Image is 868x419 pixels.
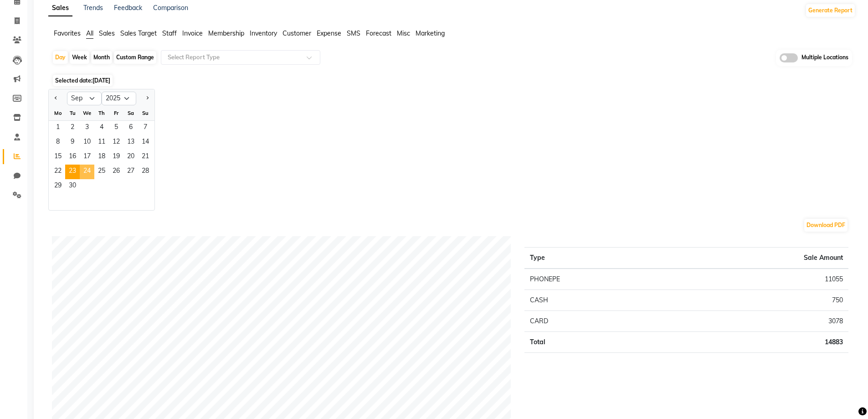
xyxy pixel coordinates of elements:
span: Membership [208,29,244,37]
span: Multiple Locations [801,53,848,62]
span: Favorites [54,29,81,37]
span: Forecast [366,29,391,37]
div: Monday, September 1, 2025 [51,121,65,135]
span: 8 [51,135,65,150]
span: 17 [80,150,94,165]
span: 10 [80,135,94,150]
span: 11 [94,135,109,150]
span: 25 [94,165,109,179]
span: 7 [138,121,153,135]
div: Friday, September 5, 2025 [109,121,123,135]
button: Generate Report [806,4,855,17]
td: 11055 [670,269,848,290]
div: Sunday, September 28, 2025 [138,165,153,179]
td: CASH [524,290,670,310]
select: Select month [67,92,102,105]
span: 23 [65,165,80,179]
span: 2 [65,121,80,135]
th: Type [524,247,670,269]
span: 30 [65,179,80,194]
td: 3078 [670,310,848,331]
div: Day [53,51,68,64]
span: Inventory [250,29,277,37]
span: 6 [123,121,138,135]
button: Next month [144,91,151,106]
div: Thursday, September 25, 2025 [94,165,109,179]
div: Saturday, September 27, 2025 [123,165,138,179]
div: Wednesday, September 3, 2025 [80,121,94,135]
span: 27 [123,165,138,179]
span: 13 [123,135,138,150]
div: Friday, September 12, 2025 [109,135,123,150]
span: Sales Target [120,29,157,37]
a: Trends [83,4,103,12]
div: Tuesday, September 2, 2025 [65,121,80,135]
span: 15 [51,150,65,165]
button: Previous month [52,91,60,106]
span: 29 [51,179,65,194]
span: Marketing [416,29,445,37]
div: Wednesday, September 10, 2025 [80,135,94,150]
div: Monday, September 29, 2025 [51,179,65,194]
div: Tu [65,106,80,120]
span: Misc [397,29,410,37]
div: Sunday, September 21, 2025 [138,150,153,165]
div: Tuesday, September 16, 2025 [65,150,80,165]
span: 1 [51,121,65,135]
div: Custom Range [114,51,156,64]
span: Selected date: [53,75,113,86]
span: [DATE] [92,77,110,84]
span: Customer [282,29,311,37]
div: Friday, September 26, 2025 [109,165,123,179]
span: Invoice [182,29,203,37]
div: Thursday, September 11, 2025 [94,135,109,150]
span: 24 [80,165,94,179]
span: 9 [65,135,80,150]
span: 19 [109,150,123,165]
div: Saturday, September 6, 2025 [123,121,138,135]
div: Friday, September 19, 2025 [109,150,123,165]
div: Monday, September 22, 2025 [51,165,65,179]
span: 4 [94,121,109,135]
div: Mo [51,106,65,120]
span: SMS [347,29,360,37]
div: Su [138,106,153,120]
span: Sales [99,29,115,37]
td: 750 [670,290,848,310]
div: Week [70,51,89,64]
span: 22 [51,165,65,179]
td: CARD [524,310,670,331]
div: Fr [109,106,123,120]
span: Expense [317,29,341,37]
span: 14 [138,135,153,150]
div: Wednesday, September 24, 2025 [80,165,94,179]
a: Feedback [114,4,142,12]
span: 21 [138,150,153,165]
span: 28 [138,165,153,179]
div: Wednesday, September 17, 2025 [80,150,94,165]
span: Staff [162,29,177,37]
span: All [86,29,93,37]
div: Thursday, September 4, 2025 [94,121,109,135]
td: Total [524,331,670,352]
div: Monday, September 8, 2025 [51,135,65,150]
span: 26 [109,165,123,179]
div: Tuesday, September 23, 2025 [65,165,80,179]
div: Month [91,51,112,64]
button: Download PDF [804,219,847,232]
div: Th [94,106,109,120]
a: Comparison [153,4,188,12]
th: Sale Amount [670,247,848,269]
div: Monday, September 15, 2025 [51,150,65,165]
span: 18 [94,150,109,165]
div: Saturday, September 13, 2025 [123,135,138,150]
div: Tuesday, September 9, 2025 [65,135,80,150]
span: 16 [65,150,80,165]
td: PHONEPE [524,269,670,290]
div: Sunday, September 14, 2025 [138,135,153,150]
span: 12 [109,135,123,150]
div: Sa [123,106,138,120]
td: 14883 [670,331,848,352]
div: Saturday, September 20, 2025 [123,150,138,165]
div: Thursday, September 18, 2025 [94,150,109,165]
